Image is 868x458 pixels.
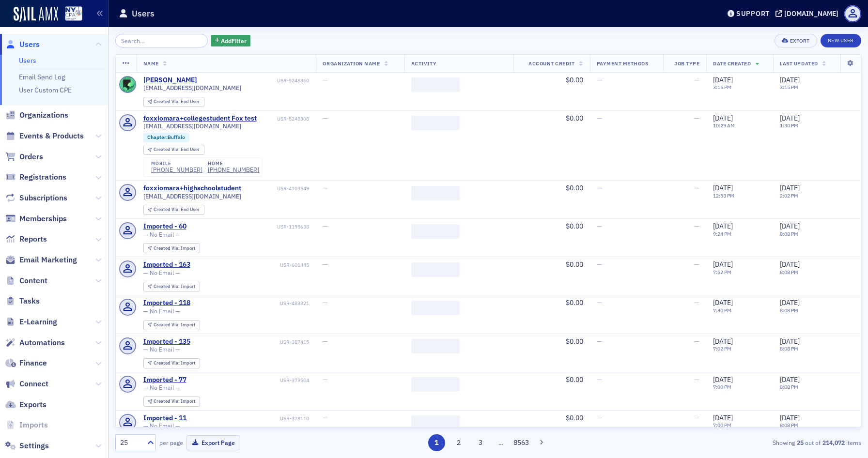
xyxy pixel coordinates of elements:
span: [DATE] [713,76,733,84]
span: — [597,298,602,307]
span: [DATE] [780,413,800,422]
span: Subscriptions [19,193,67,203]
div: mobile [151,161,202,167]
a: [PHONE_NUMBER] [208,166,259,173]
span: — No Email — [143,384,180,391]
div: Support [736,9,770,18]
span: Name [143,60,159,67]
span: Date Created [713,60,751,67]
div: home [208,161,259,167]
span: Job Type [674,60,699,67]
span: $0.00 [566,260,583,269]
span: Finance [19,358,47,368]
div: [PERSON_NAME] [143,76,197,85]
a: Imported - 11 [143,414,186,423]
span: Created Via : [154,146,181,153]
span: ‌ [411,186,460,200]
a: Users [19,56,36,65]
div: 25 [120,438,141,448]
span: ‌ [411,301,460,315]
a: Imported - 77 [143,376,186,384]
span: — [323,298,328,307]
span: Created Via : [154,360,181,366]
span: [DATE] [780,114,800,122]
span: [DATE] [780,298,800,307]
a: Exports [5,399,46,410]
div: Created Via: Import [143,320,200,330]
span: — [694,260,699,269]
span: Add Filter [221,36,247,45]
span: Reports [19,234,47,244]
a: Subscriptions [5,193,67,203]
a: Content [5,275,47,286]
span: Organizations [19,110,68,121]
span: E-Learning [19,317,57,327]
span: [DATE] [713,183,733,192]
span: ‌ [411,116,460,130]
div: Import [154,361,195,366]
span: — [597,183,602,192]
span: $0.00 [566,76,583,84]
span: — [323,375,328,384]
span: — [694,298,699,307]
div: End User [154,147,200,153]
span: Payment Methods [597,60,649,67]
span: [DATE] [780,222,800,230]
span: [DATE] [713,413,733,422]
div: Created Via: End User [143,205,204,215]
span: [DATE] [713,375,733,384]
span: [EMAIL_ADDRESS][DOMAIN_NAME] [143,84,241,92]
span: [DATE] [780,260,800,269]
div: USR-5248360 [199,77,309,84]
span: … [494,438,508,447]
span: [DATE] [780,183,800,192]
div: Created Via: Import [143,282,200,292]
time: 7:52 PM [713,269,731,275]
time: 8:08 PM [780,422,798,428]
span: Created Via : [154,321,181,328]
button: 2 [450,434,467,451]
button: AddFilter [211,35,251,47]
div: Created Via: Import [143,243,200,253]
span: Tasks [19,296,40,306]
span: Account Credit [528,60,574,67]
span: — No Email — [143,269,180,276]
span: — [323,337,328,346]
div: Showing out of items [620,438,861,447]
time: 7:00 PM [713,422,731,428]
time: 3:15 PM [713,84,731,91]
span: — [323,260,328,269]
time: 10:29 AM [713,122,735,129]
span: [EMAIL_ADDRESS][DOMAIN_NAME] [143,193,241,200]
a: Events & Products [5,131,84,141]
time: 8:08 PM [780,269,798,275]
span: [DATE] [780,76,800,84]
div: Chapter: [143,133,190,142]
div: Created Via: End User [143,145,204,155]
div: foxxiomara+highschoolstudent [143,184,241,193]
a: Settings [5,441,49,451]
a: Automations [5,337,65,348]
span: [DATE] [713,298,733,307]
span: ‌ [411,339,460,353]
a: Connect [5,379,48,389]
span: — No Email — [143,307,180,315]
time: 9:24 PM [713,230,731,237]
span: Imports [19,420,48,430]
span: — [597,375,602,384]
span: Memberships [19,214,67,224]
span: $0.00 [566,337,583,346]
strong: 214,072 [821,438,846,447]
time: 1:30 PM [780,122,798,129]
span: — [323,222,328,230]
span: — [694,337,699,346]
a: Orders [5,152,43,162]
a: Finance [5,358,47,368]
span: [DATE] [780,337,800,346]
span: Settings [19,441,49,451]
button: 8563 [513,434,530,451]
div: USR-378110 [188,415,309,422]
div: Created Via: End User [143,97,204,107]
